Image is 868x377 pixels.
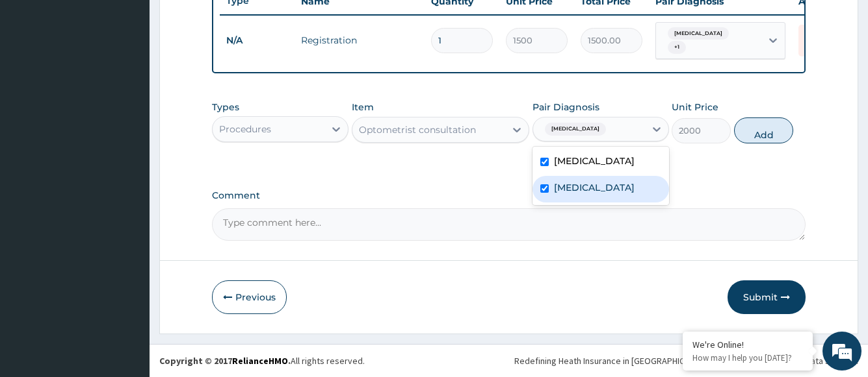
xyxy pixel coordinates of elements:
[150,344,868,377] footer: All rights reserved.
[734,117,793,143] button: Add
[295,27,425,53] td: Registration
[68,73,218,90] div: Chat with us now
[692,339,803,350] div: We're Online!
[728,280,806,314] button: Submit
[545,123,606,136] span: [MEDICAL_DATA]
[213,6,244,38] div: Minimize live chat window
[672,101,718,114] label: Unit Price
[212,190,805,201] label: Comment
[359,123,476,136] div: Optometrist consultation
[554,181,635,194] label: [MEDICAL_DATA]
[159,355,291,367] strong: Copyright © 2017 .
[554,154,635,167] label: [MEDICAL_DATA]
[232,355,288,367] a: RelianceHMO
[514,354,858,367] div: Redefining Heath Insurance in [GEOGRAPHIC_DATA] using Telemedicine and Data Science!
[219,123,271,136] div: Procedures
[212,280,287,314] button: Previous
[212,102,239,113] label: Types
[352,101,374,114] label: Item
[692,352,803,363] p: How may I help you today?
[668,41,686,54] span: + 1
[220,29,295,53] td: N/A
[24,65,53,97] img: d_794563401_company_1708531726252_794563401
[668,27,729,40] span: [MEDICAL_DATA]
[7,245,248,290] textarea: Type your message and hit 'Enter'
[533,101,599,114] label: Pair Diagnosis
[75,108,179,239] span: We're online!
